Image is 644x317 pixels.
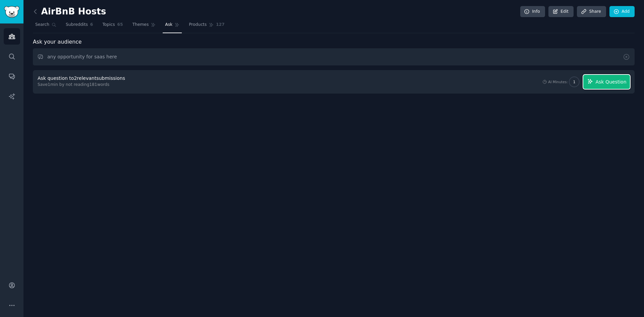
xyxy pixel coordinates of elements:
[90,22,93,28] span: 6
[33,38,82,46] span: Ask your audience
[548,80,568,84] div: AI Minutes:
[548,6,574,17] a: Edit
[165,22,172,28] span: Ask
[33,19,59,33] a: Search
[38,82,127,88] div: Save 1 min by not reading 181 words
[66,22,88,28] span: Subreddits
[35,22,49,28] span: Search
[117,22,123,28] span: 65
[33,48,635,65] input: Ask this audience a question...
[33,6,106,17] h2: AirBnB Hosts
[163,19,182,33] a: Ask
[100,19,125,33] a: Topics65
[216,22,225,28] span: 127
[609,6,635,17] a: Add
[63,19,95,33] a: Subreddits6
[132,22,149,28] span: Themes
[577,6,606,17] a: Share
[38,75,125,82] div: Ask question to 2 relevant submissions
[130,19,158,33] a: Themes
[102,22,115,28] span: Topics
[595,78,626,86] span: Ask Question
[186,19,227,33] a: Products127
[573,80,576,84] span: 1
[520,6,545,17] a: Info
[583,75,630,89] button: Ask Question
[189,22,207,28] span: Products
[4,6,19,18] img: GummySearch logo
